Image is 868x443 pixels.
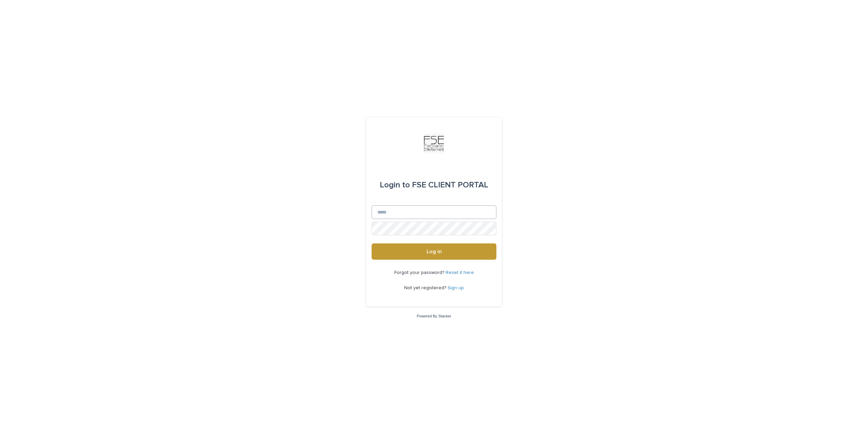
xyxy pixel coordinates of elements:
a: Sign up [448,285,464,290]
span: Login to [380,181,410,189]
span: Forgot your password? [394,270,446,275]
a: Powered By Stacker [417,314,451,318]
a: Reset it here [446,270,474,275]
span: Not yet registered? [404,285,448,290]
button: Log in [372,243,496,260]
span: Log in [427,249,442,254]
div: FSE CLIENT PORTAL [380,176,488,195]
img: Km9EesSdRbS9ajqhBzyo [424,133,444,154]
